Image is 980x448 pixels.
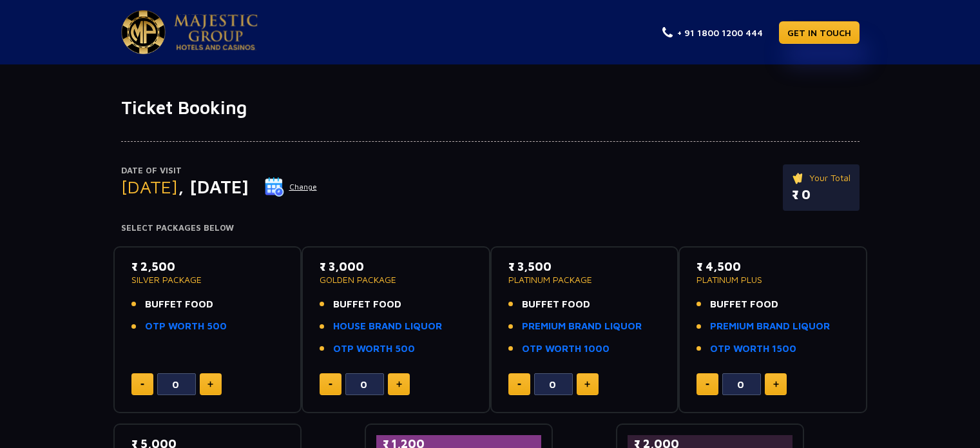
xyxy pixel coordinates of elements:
img: ticket [792,171,805,185]
img: minus [140,384,144,385]
a: GET IN TOUCH [779,21,860,44]
a: OTP WORTH 1000 [522,342,610,356]
span: BUFFET FOOD [333,297,401,312]
h4: Select Packages Below [121,223,860,233]
img: plus [584,381,590,387]
p: ₹ 0 [792,185,850,204]
span: BUFFET FOOD [710,297,778,312]
p: SILVER PACKAGE [131,275,284,284]
p: ₹ 3,000 [320,258,472,275]
p: Date of Visit [121,164,318,177]
a: OTP WORTH 500 [145,319,227,334]
p: PLATINUM PACKAGE [508,275,661,284]
img: minus [706,384,709,385]
span: BUFFET FOOD [145,297,213,312]
p: Your Total [792,171,850,185]
img: Majestic Pride [174,14,258,50]
img: minus [517,384,521,385]
img: plus [396,381,402,387]
p: ₹ 4,500 [697,258,849,275]
span: BUFFET FOOD [522,297,590,312]
p: GOLDEN PACKAGE [320,275,472,284]
img: minus [329,384,332,385]
button: Change [264,177,318,197]
a: PREMIUM BRAND LIQUOR [522,319,642,334]
a: OTP WORTH 500 [333,342,415,356]
p: PLATINUM PLUS [697,275,849,284]
h1: Ticket Booking [121,97,860,119]
span: [DATE] [121,176,178,197]
a: + 91 1800 1200 444 [662,26,763,39]
a: HOUSE BRAND LIQUOR [333,319,442,334]
img: Majestic Pride [121,10,166,54]
p: ₹ 3,500 [508,258,661,275]
img: plus [773,381,779,387]
a: OTP WORTH 1500 [710,342,796,356]
img: plus [207,381,213,387]
p: ₹ 2,500 [131,258,284,275]
a: PREMIUM BRAND LIQUOR [710,319,830,334]
span: , [DATE] [178,176,249,197]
